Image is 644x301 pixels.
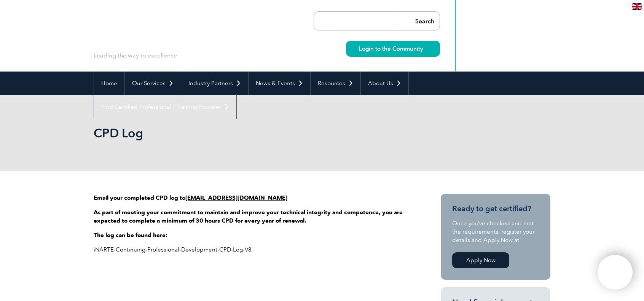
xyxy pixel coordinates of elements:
[94,72,124,95] a: Home
[423,46,427,51] img: svg+xml;nitro-empty-id=MzUzOjIyMw==-1;base64,PHN2ZyB2aWV3Qm94PSIwIDAgMTEgMTEiIHdpZHRoPSIxMSIgaGVp...
[346,41,440,57] a: Login to the Community
[606,263,625,282] img: svg+xml;nitro-empty-id=OTkyOjExNg==-1;base64,PHN2ZyB2aWV3Qm94PSIwIDAgNDAwIDQwMCIgd2lkdGg9IjQwMCIg...
[185,194,287,201] strong: [EMAIL_ADDRESS][DOMAIN_NAME]
[185,194,287,201] a: Link admin@iNARTE.org
[398,12,440,30] input: Search
[125,72,181,95] a: Our Services
[311,72,360,95] a: Resources
[181,72,248,95] a: Industry Partners
[452,204,539,213] h3: Ready to get certified?
[249,72,310,95] a: News & Events
[452,252,509,268] a: Apply Now
[94,209,403,224] strong: As part of meeting your commitment to maintain and improve your technical integrity and competenc...
[94,194,185,201] strong: Email your completed CPD log to
[94,126,386,140] h1: CPD Log
[361,72,408,95] a: About Us
[94,51,177,60] p: Leading the way to excellence
[452,219,539,244] p: Once you’ve checked and met the requirements, register your details and Apply Now at
[94,246,252,253] a: iNARTE-Continuing-Professional-Development-CPD-Log-V8
[632,3,642,10] img: en
[94,95,236,119] a: Find Certified Professional / Training Provider
[94,232,167,239] strong: The log can be found here:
